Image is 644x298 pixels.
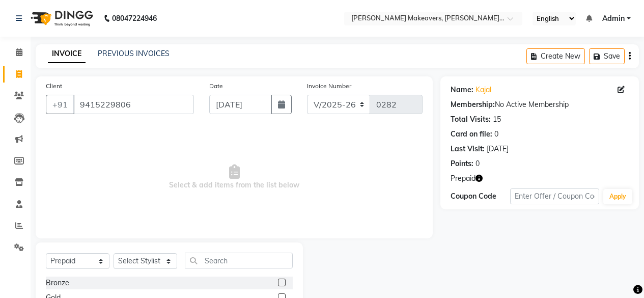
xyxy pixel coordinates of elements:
[510,188,599,204] input: Enter Offer / Coupon Code
[26,4,96,33] img: logo
[46,126,423,228] span: Select & add items from the list below
[46,278,69,288] div: Bronze
[451,85,473,95] div: Name:
[451,191,510,202] div: Coupon Code
[451,99,495,110] div: Membership:
[602,13,625,24] span: Admin
[475,158,480,169] div: 0
[451,114,491,125] div: Total Visits:
[451,144,485,154] div: Last Visit:
[475,85,491,95] a: Kajal
[73,95,194,114] input: Search by Name/Mobile/Email/Code
[48,45,86,63] a: INVOICE
[493,114,501,125] div: 15
[451,99,629,110] div: No Active Membership
[603,189,632,204] button: Apply
[589,48,625,64] button: Save
[46,95,74,114] button: +91
[112,4,157,33] b: 08047224946
[451,158,473,169] div: Points:
[494,129,498,140] div: 0
[451,173,475,184] span: Prepaid
[451,129,492,140] div: Card on file:
[185,253,293,268] input: Search
[209,82,223,91] label: Date
[526,48,585,64] button: Create New
[98,49,170,58] a: PREVIOUS INVOICES
[307,82,351,91] label: Invoice Number
[46,82,62,91] label: Client
[487,144,509,154] div: [DATE]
